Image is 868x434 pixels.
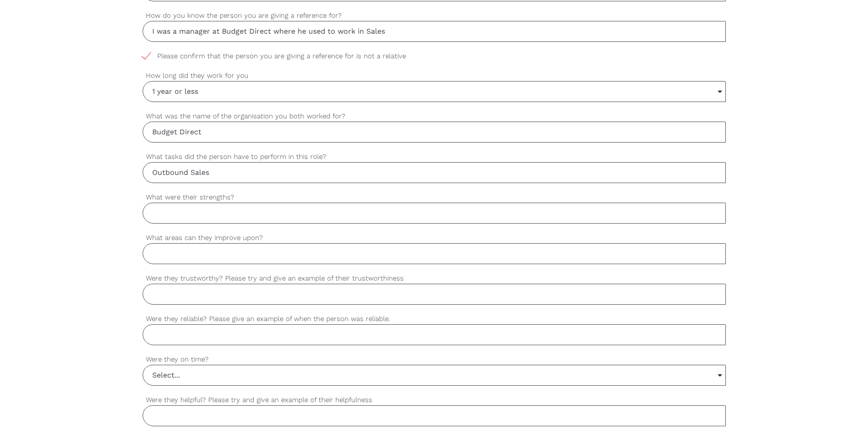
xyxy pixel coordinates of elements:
[143,152,726,162] label: What tasks did the person have to perform in this role?
[143,273,726,284] label: Were they trustworthy? Please try and give an example of their trustworthiness
[143,111,726,122] label: What was the name of the organisation you both worked for?
[143,51,423,61] span: Please confirm that the person you are giving a reference for is not a relative
[143,71,726,81] label: How long did they work for you
[143,395,726,405] label: Were they helpful? Please try and give an example of their helpfulness
[143,354,726,365] label: Were they on time?
[143,314,726,324] label: Were they reliable? Please give an example of when the person was reliable.
[143,10,726,21] label: How do you know the person you are giving a reference for?
[143,233,726,243] label: What areas can they improve upon?
[143,192,726,203] label: What were their strengths?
